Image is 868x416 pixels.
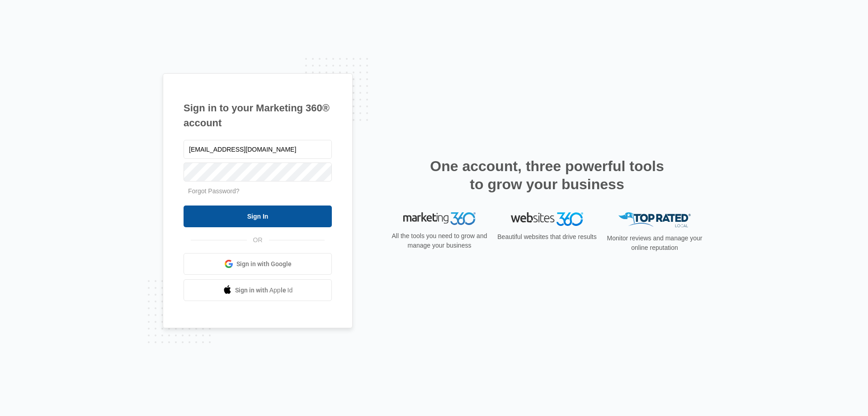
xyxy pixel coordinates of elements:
img: Marketing 360 [403,212,476,225]
h2: One account, three powerful tools to grow your business [427,157,667,193]
img: Top Rated Local [618,212,691,227]
input: Sign In [184,206,332,227]
a: Sign in with Apple Id [184,279,332,301]
a: Sign in with Google [184,253,332,275]
a: Forgot Password? [188,187,240,195]
span: Sign in with Google [236,259,292,269]
span: Sign in with Apple Id [235,286,293,295]
input: Email [184,140,332,159]
p: Beautiful websites that drive results [496,232,598,242]
p: All the tools you need to grow and manage your business [389,231,490,250]
span: OR [247,235,269,245]
img: Websites 360 [511,212,583,225]
p: Monitor reviews and manage your online reputation [604,234,705,253]
h1: Sign in to your Marketing 360® account [184,100,332,130]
